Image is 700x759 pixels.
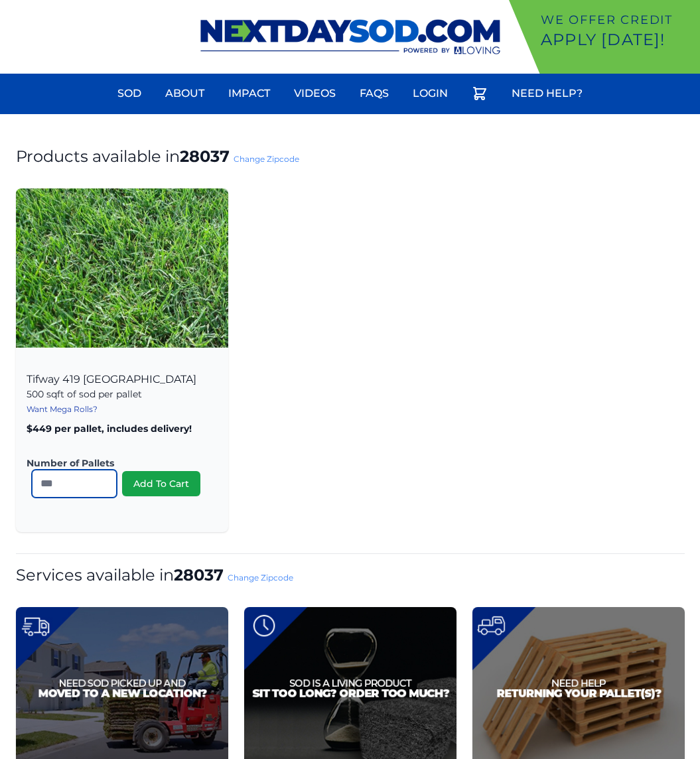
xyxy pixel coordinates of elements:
strong: 28037 [174,565,224,585]
a: Change Zipcode [228,573,293,583]
p: We offer Credit [541,11,695,29]
a: Login [405,78,456,109]
a: Sod [109,78,149,109]
strong: 28037 [180,147,230,166]
h1: Services available in [16,565,685,586]
a: About [157,78,212,109]
label: Number of Pallets [27,456,207,470]
h1: Products available in [16,146,685,167]
div: Tifway 419 [GEOGRAPHIC_DATA] [16,358,228,532]
img: Tifway 419 Bermuda Product Image [16,188,228,348]
p: $449 per pallet, includes delivery! [27,422,218,435]
a: Need Help? [504,78,591,109]
a: Impact [220,78,278,109]
a: Change Zipcode [234,154,299,164]
p: Apply [DATE]! [541,29,695,50]
a: FAQs [352,78,397,109]
a: Videos [286,78,344,109]
button: Add To Cart [122,471,200,496]
a: Want Mega Rolls? [27,404,98,414]
p: 500 sqft of sod per pallet [27,387,218,401]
